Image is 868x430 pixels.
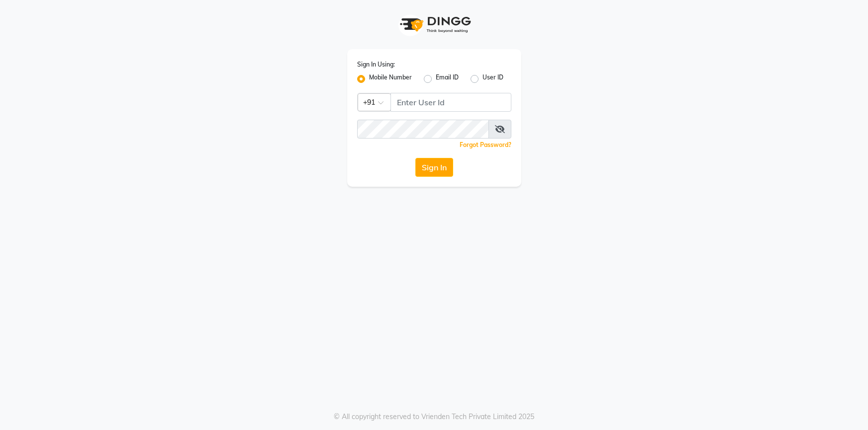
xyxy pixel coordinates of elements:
[390,93,511,112] input: Username
[415,158,453,177] button: Sign In
[357,60,395,69] label: Sign In Using:
[482,73,503,85] label: User ID
[460,141,511,148] a: Forgot Password?
[369,73,412,85] label: Mobile Number
[436,73,459,85] label: Email ID
[357,120,489,139] input: Username
[394,10,474,39] img: logo1.svg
